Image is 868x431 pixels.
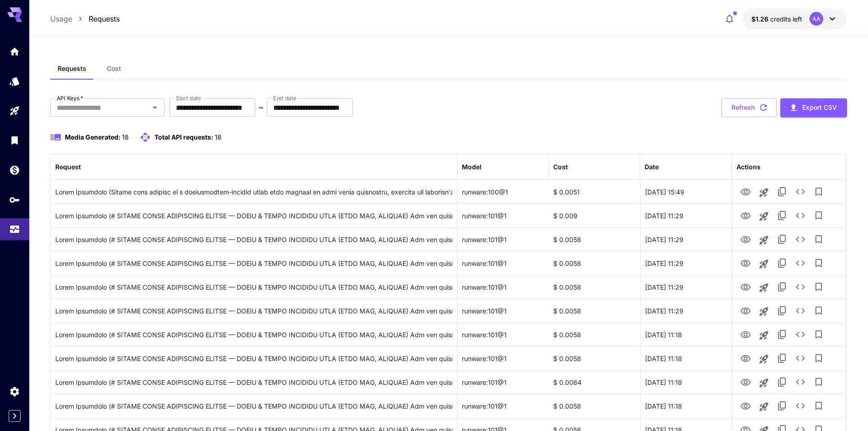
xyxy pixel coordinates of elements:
button: View [736,206,755,225]
button: Launch in playground [755,350,773,368]
a: Requests [89,13,120,24]
button: Launch in playground [755,183,773,202]
div: Click to copy prompt [55,394,452,418]
button: Copy TaskUUID [773,206,791,225]
button: Launch in playground [755,279,773,297]
label: End date [273,94,296,102]
button: Add to library [810,397,828,415]
div: $1.2642 [752,14,802,24]
div: runware:100@1 [457,180,549,204]
div: runware:101@1 [457,323,549,346]
div: Playground [9,105,20,117]
div: Click to copy prompt [55,180,452,204]
div: Click to copy prompt [55,252,452,275]
div: 21 Sep, 2025 11:29 [640,204,731,227]
div: Click to copy prompt [55,228,452,251]
div: 21 Sep, 2025 11:18 [640,323,731,346]
button: View [736,182,755,201]
div: runware:101@1 [457,251,549,275]
span: Media Generated: [65,133,121,141]
div: $ 0.0058 [549,251,640,275]
button: View [736,325,755,344]
button: Launch in playground [755,374,773,392]
div: $ 0.0058 [549,346,640,370]
span: Cost [107,65,121,73]
div: Settings [9,386,20,397]
button: Copy TaskUUID [773,325,791,344]
div: Cost [553,163,568,171]
div: 21 Sep, 2025 11:18 [640,394,731,418]
div: runware:101@1 [457,370,549,394]
div: runware:101@1 [457,299,549,323]
button: Copy TaskUUID [773,373,791,391]
div: Click to copy prompt [55,323,452,346]
label: API Keys [57,94,83,102]
div: $ 0.0058 [549,227,640,251]
button: Launch in playground [755,207,773,226]
div: 21 Sep, 2025 11:18 [640,346,731,370]
div: $ 0.0058 [549,275,640,299]
div: Request [55,163,81,171]
div: Click to copy prompt [55,371,452,394]
span: credits left [770,15,802,23]
div: API Keys [9,194,20,205]
div: AA [810,12,823,26]
button: Add to library [810,183,828,201]
div: Date [645,163,659,171]
button: See details [791,349,810,367]
div: 21 Sep, 2025 11:18 [640,370,731,394]
button: View [736,349,755,367]
a: Usage [50,13,72,24]
button: Copy TaskUUID [773,302,791,320]
div: Models [9,75,20,87]
button: Copy TaskUUID [773,254,791,272]
button: Copy TaskUUID [773,183,791,201]
div: runware:101@1 [457,346,549,370]
div: runware:101@1 [457,227,549,251]
button: $1.2642AA [742,8,847,29]
button: See details [791,183,810,201]
button: See details [791,254,810,272]
div: Click to copy prompt [55,275,452,299]
button: Launch in playground [755,398,773,416]
button: Copy TaskUUID [773,230,791,248]
div: $ 0.009 [549,204,640,227]
div: $ 0.0064 [549,370,640,394]
button: Launch in playground [755,255,773,273]
button: View [736,301,755,320]
div: runware:101@1 [457,275,549,299]
div: Home [9,46,20,57]
button: Export CSV [780,98,847,117]
button: View [736,253,755,272]
button: See details [791,325,810,344]
button: See details [791,397,810,415]
span: Requests [58,65,86,73]
span: $1.26 [752,15,770,23]
div: 21 Sep, 2025 11:29 [640,299,731,323]
button: Launch in playground [755,302,773,321]
div: Model [462,163,482,171]
button: Copy TaskUUID [773,278,791,296]
button: See details [791,206,810,225]
div: Wallet [9,164,20,176]
button: Add to library [810,349,828,367]
button: See details [791,302,810,320]
button: View [736,230,755,248]
button: Launch in playground [755,326,773,345]
div: runware:101@1 [457,394,549,418]
button: View [736,372,755,391]
button: Add to library [810,373,828,391]
div: Actions [736,163,761,171]
button: Refresh [721,98,777,117]
div: 21 Sep, 2025 11:29 [640,251,731,275]
div: Click to copy prompt [55,204,452,227]
button: Add to library [810,206,828,225]
div: 21 Sep, 2025 11:29 [640,227,731,251]
div: Expand sidebar [9,410,21,422]
div: runware:101@1 [457,204,549,227]
div: 21 Sep, 2025 11:29 [640,275,731,299]
button: See details [791,278,810,296]
div: Library [9,135,20,146]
